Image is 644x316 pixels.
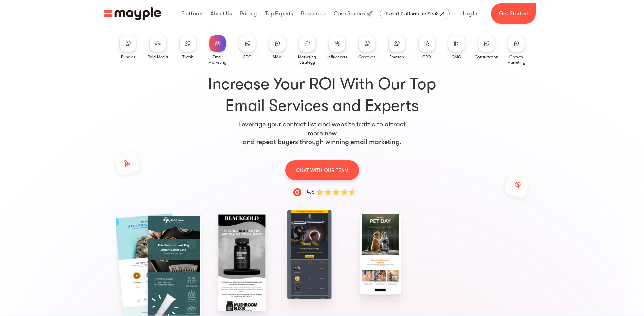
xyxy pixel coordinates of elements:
[209,3,234,24] div: About Us
[290,216,354,293] div: 4 / 9
[205,35,230,65] a: Email Marketing
[263,3,295,24] div: Top Experts
[504,35,529,65] a: Growth Marketing
[358,54,375,60] div: Creatives
[491,3,536,24] a: Get Started
[238,3,258,24] div: Pricing
[327,54,347,60] div: Influencers
[120,35,136,60] a: Bundles
[448,35,465,60] a: CMO
[104,7,161,20] a: home
[180,3,204,24] div: Platform
[389,54,404,60] div: Amazon
[419,35,435,60] a: CRO
[327,35,347,60] a: Influencers
[422,54,431,60] div: CRO
[121,54,135,60] div: Bundles
[203,73,441,117] h1: Increase Your ROI With Our Top Email Services and Experts
[295,35,319,65] a: Marketing Strategy
[243,54,252,60] div: SEO
[182,54,193,60] div: Tiktok
[296,166,348,175] p: CHAT WITH OUR TEAM
[504,54,529,65] div: Growth Marketing
[219,216,283,309] div: 3 / 9
[475,54,498,60] div: Consultation
[475,35,498,60] a: Consultation
[205,54,230,65] div: Email Marketing
[361,216,425,293] div: 5 / 9
[307,188,314,196] div: 4.6
[389,35,405,60] a: Amazon
[295,54,319,65] div: Marketing Strategy
[285,160,359,180] a: CHAT WITH OUR TEAM
[180,35,196,60] a: Tiktok
[273,54,282,60] div: SMM
[386,9,439,18] div: Expert Platform for SaaS
[239,35,256,60] a: SEO
[299,3,327,24] div: Resources
[610,283,644,316] iframe: Chat Widget
[233,120,412,146] p: Leverage your contact list and website traffic to attract more new and repeat buyers through winn...
[380,8,450,19] a: Expert Platform for SaaS
[269,35,286,60] a: SMM
[455,5,485,22] a: Log In
[104,7,161,20] img: Mayple logo
[452,54,461,60] div: CMO
[148,54,168,60] div: Paid Media
[358,35,375,60] a: Creatives
[148,35,168,60] a: Paid Media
